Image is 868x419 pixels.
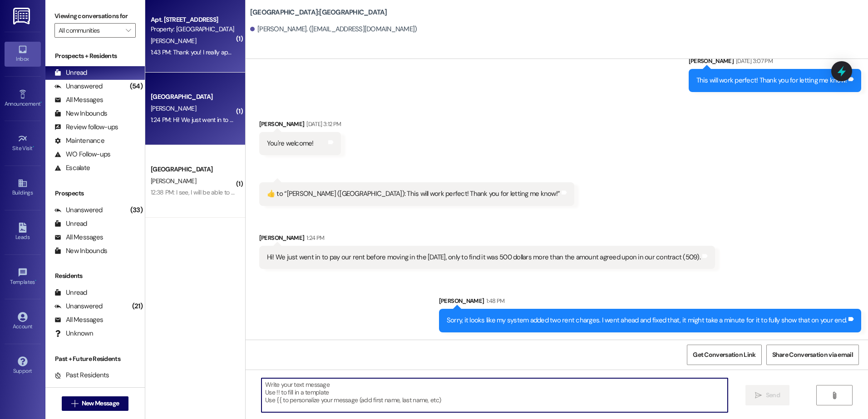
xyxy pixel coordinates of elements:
a: Account [5,309,41,334]
b: [GEOGRAPHIC_DATA]: [GEOGRAPHIC_DATA] [250,8,387,17]
div: Escalate [54,163,90,173]
div: [PERSON_NAME] [439,296,861,309]
a: Templates • [5,265,41,289]
div: You're welcome! [267,139,314,148]
div: Unanswered [54,82,103,91]
span: [PERSON_NAME] [151,37,196,45]
div: 1:48 PM [484,296,504,306]
div: 1:24 PM [304,233,324,243]
input: All communities [59,23,121,38]
div: WO Follow-ups [54,150,110,159]
div: Review follow-ups [54,122,118,132]
div: New Inbounds [54,246,107,256]
label: Viewing conversations for [54,9,136,23]
div: Maintenance [54,136,104,146]
a: Site Visit • [5,131,41,156]
div: Unread [54,288,87,297]
span: [PERSON_NAME] [151,104,196,112]
div: 12:38 PM: I see, I will be able to send that by the end of the week. Would that work for you? [151,188,387,196]
div: (33) [128,203,145,217]
div: Unread [54,68,87,78]
a: Leads [5,220,41,244]
div: Unread [54,219,87,229]
span: • [35,278,36,284]
div: [PERSON_NAME] [689,56,862,69]
span: • [33,144,34,150]
button: Share Conversation via email [766,345,859,365]
div: All Messages [54,315,103,325]
div: Unanswered [54,205,103,215]
div: Hi! We just went in to pay our rent before moving in the [DATE], only to find it was 500 dollars ... [267,253,700,262]
i:  [831,392,838,399]
span: Get Conversation Link [693,350,755,360]
div: Apt. [STREET_ADDRESS] [151,15,235,24]
div: [PERSON_NAME] [259,119,341,132]
div: [GEOGRAPHIC_DATA] [151,165,235,174]
div: [PERSON_NAME] [259,233,715,246]
i:  [71,400,78,407]
div: Property: [GEOGRAPHIC_DATA] [151,24,235,34]
span: [PERSON_NAME] [151,177,196,185]
div: [DATE] 3:07 PM [734,56,773,66]
div: All Messages [54,233,103,242]
span: New Message [82,399,119,408]
div: ​👍​ to “ [PERSON_NAME] ([GEOGRAPHIC_DATA]): This will work perfect! Thank you for letting me know! ” [267,189,560,199]
div: 1:43 PM: Thank you! I really appreciate it 😊 [151,48,263,56]
div: [GEOGRAPHIC_DATA] [151,92,235,102]
a: Buildings [5,175,41,200]
span: • [40,99,42,106]
a: Support [5,354,41,378]
div: Unanswered [54,302,103,311]
i:  [755,392,762,399]
div: Prospects + Residents [45,51,145,61]
div: [PERSON_NAME]. ([EMAIL_ADDRESS][DOMAIN_NAME]) [250,24,417,34]
div: (54) [128,79,145,93]
div: Prospects [45,189,145,198]
span: Send [766,390,780,400]
i:  [126,27,131,34]
div: Unknown [54,329,93,338]
button: Get Conversation Link [687,345,761,365]
div: Past Residents [54,370,109,380]
img: ResiDesk Logo [13,8,32,24]
div: (21) [130,299,145,313]
button: New Message [62,396,129,411]
div: Past + Future Residents [45,354,145,364]
div: [DATE] 3:12 PM [304,119,341,129]
div: Sorry, it looks like my system added two rent charges. I went ahead and fixed that, it might take... [447,316,847,325]
div: 1:24 PM: Hi! We just went in to pay our rent before moving in the [DATE], only to find it was 500... [151,116,571,124]
div: New Inbounds [54,109,107,118]
div: All Messages [54,95,103,105]
button: Send [745,385,789,405]
span: Share Conversation via email [772,350,853,360]
a: Inbox [5,42,41,66]
div: Residents [45,271,145,281]
div: This will work perfect! Thank you for letting me know! [696,76,847,85]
